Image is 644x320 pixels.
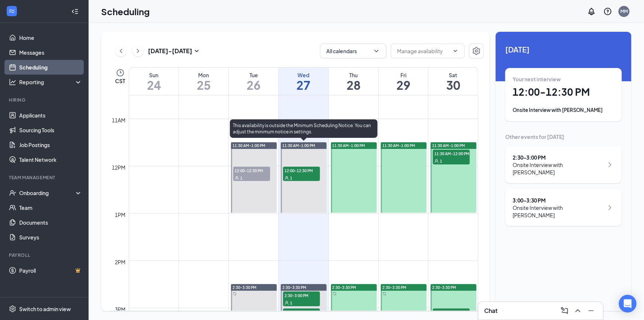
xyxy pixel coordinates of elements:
svg: Sync [333,292,337,296]
div: Thu [329,71,378,79]
div: Mon [179,71,228,79]
svg: Analysis [9,78,16,86]
a: Team [19,200,82,215]
a: August 25, 2025 [179,68,228,95]
span: 1 [440,159,442,164]
div: Your next interview [513,75,614,83]
a: August 29, 2025 [379,68,428,95]
h1: 12:00 - 12:30 PM [513,86,614,98]
a: Job Postings [19,137,82,152]
span: 12:00-12:30 PM [233,167,270,174]
span: 2:30-3:30 PM [282,285,306,290]
input: Manage availability [397,47,450,55]
button: Minimize [585,305,597,317]
a: Documents [19,215,82,230]
span: [DATE] [505,44,622,55]
svg: Sync [383,292,386,296]
a: Scheduling [19,60,82,75]
a: Sourcing Tools [19,123,82,137]
span: 2:30-3:30 PM [432,285,456,290]
svg: Settings [472,47,481,55]
div: MM [620,8,628,14]
button: All calendarsChevronDown [320,44,386,58]
svg: ChevronRight [606,203,614,212]
span: 11:30 AM-1:00 PM [432,143,465,148]
svg: ChevronDown [373,47,380,55]
h3: [DATE] - [DATE] [148,47,192,55]
a: August 26, 2025 [229,68,278,95]
a: Applicants [19,108,82,123]
a: August 24, 2025 [129,68,179,95]
h1: 24 [129,79,179,91]
span: 11:30 AM-1:00 PM [382,143,415,148]
svg: Sync [233,292,237,296]
h1: 30 [428,79,478,91]
button: ChevronUp [572,305,584,317]
div: Payroll [9,252,81,258]
a: August 28, 2025 [329,68,378,95]
span: 2:30-3:00 PM [283,292,320,299]
a: Home [19,30,82,45]
svg: SmallChevronDown [192,47,201,55]
button: ChevronLeft [116,45,127,57]
svg: QuestionInfo [603,7,612,16]
div: Onboarding [19,189,76,197]
span: 1 [290,176,292,181]
span: 3:00-3:30 PM [433,309,470,316]
span: 11:30 AM-1:00 PM [233,143,265,148]
svg: Collapse [71,8,79,15]
div: Onsite Interview with [PERSON_NAME] [513,204,604,219]
span: 1 [240,176,242,181]
div: Sat [428,71,478,79]
span: 11:30 AM-12:00 PM [433,150,470,157]
span: 12:00-12:30 PM [283,167,320,174]
h1: 27 [279,79,328,91]
svg: ChevronDown [452,48,458,54]
span: 11:30 AM-1:00 PM [282,143,315,148]
svg: User [285,301,289,305]
div: Wed [279,71,328,79]
div: 11am [111,116,127,124]
h1: Scheduling [101,5,150,18]
svg: User [434,159,439,163]
a: August 30, 2025 [428,68,478,95]
div: Other events for [DATE] [505,133,622,140]
div: This availability is outside the Minimum Scheduling Notice. You can adjust the minimum notice in ... [230,119,378,138]
span: 2:30-3:30 PM [233,285,256,290]
div: Hiring [9,97,81,103]
span: 2:30-3:30 PM [382,285,406,290]
div: Onsite Interview with [PERSON_NAME] [513,106,614,114]
div: 12pm [111,163,127,171]
div: Switch to admin view [19,305,71,313]
h1: 29 [379,79,428,91]
span: CST [115,77,125,85]
svg: Clock [116,68,125,77]
span: 2:30-3:30 PM [333,285,357,290]
a: August 27, 2025 [279,68,328,95]
svg: ChevronRight [134,47,142,55]
svg: ChevronRight [606,160,614,169]
svg: Notifications [587,7,596,16]
svg: Minimize [587,306,596,315]
svg: UserCheck [9,189,16,197]
div: 1pm [114,211,127,219]
h1: 26 [229,79,278,91]
div: Tue [229,71,278,79]
svg: ComposeMessage [560,306,569,315]
svg: ChevronUp [574,306,582,315]
span: 11:30 AM-1:00 PM [333,143,365,148]
svg: User [235,176,239,180]
div: 2pm [114,258,127,266]
svg: WorkstreamLogo [8,7,16,15]
span: 1 [290,300,292,306]
div: Onsite Interview with [PERSON_NAME] [513,161,604,176]
span: 3:00-3:30 PM [283,309,320,316]
svg: Settings [9,305,16,313]
a: Talent Network [19,152,82,167]
svg: ChevronLeft [117,47,125,55]
div: 3:00 - 3:30 PM [513,197,604,204]
h3: Chat [484,307,497,315]
a: PayrollCrown [19,263,82,278]
button: Settings [469,44,484,58]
